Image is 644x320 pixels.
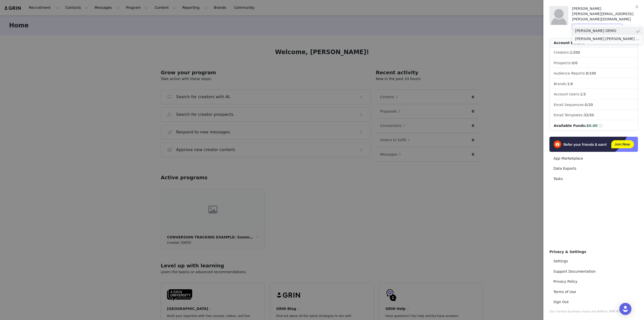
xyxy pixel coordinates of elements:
[549,257,638,266] a: Settings
[549,154,638,163] a: App Marketplace
[549,310,622,313] span: Our normal business hours are 8AM to 5PM PST.
[549,297,638,307] a: Sign Out
[617,25,620,29] i: icon: down
[572,11,638,22] div: [PERSON_NAME][EMAIL_ADDRESS][PERSON_NAME][DOMAIN_NAME]
[619,303,631,315] div: Open Intercom Messenger
[572,6,638,11] div: [PERSON_NAME]
[589,71,596,75] span: 100
[549,287,638,297] a: Terms of Use
[572,35,642,43] li: [PERSON_NAME].[PERSON_NAME] Auto Email test
[586,124,597,128] span: $0.00
[550,90,638,99] li: Account Users:
[585,103,593,107] span: /
[549,277,638,286] a: Privacy Policy
[554,124,586,128] span: Available Funds:
[584,92,586,96] span: 3
[550,100,638,110] li: Email Sequences:
[550,48,638,57] li: Creators:
[550,38,638,48] div: Account Details
[584,113,588,117] span: 33
[549,174,638,184] a: Tasks
[570,50,572,54] span: 1
[572,61,574,65] span: 0
[580,92,582,96] span: 1
[570,50,580,54] span: /
[635,5,639,9] i: icon: close
[585,103,587,107] span: 0
[549,6,568,25] img: placeholder-profile.jpg
[549,267,638,276] a: Support Documentation
[549,137,638,152] img: Refer & Earn
[571,82,573,86] span: 4
[550,79,638,89] li: Brands:
[588,103,593,107] span: 20
[572,27,642,35] li: [PERSON_NAME] DEMO
[573,50,580,54] span: 200
[567,82,570,86] span: 1
[550,58,638,68] li: Prospects:
[549,164,638,173] a: Data Exports
[550,69,638,78] li: Audience Reports: /
[572,61,578,65] span: /
[586,71,588,75] span: 0
[550,111,638,120] li: Email Templates:
[567,82,573,86] span: /
[584,113,594,117] span: /
[549,250,586,254] span: Privacy & Settings
[589,113,594,117] span: 50
[580,92,586,96] span: /
[575,61,578,65] span: 0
